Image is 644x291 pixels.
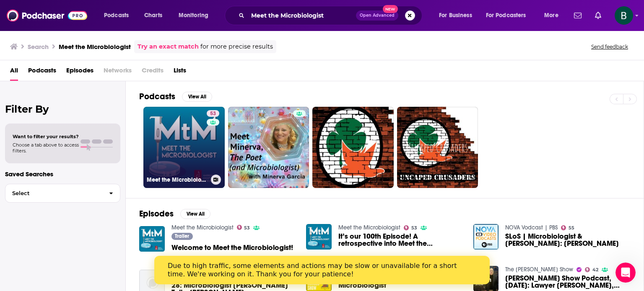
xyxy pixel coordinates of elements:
[473,224,499,250] img: SLoS | Microbiologist & Wrestler: Rachel Collins
[210,110,216,118] span: 53
[338,233,463,247] a: It’s our 100th Episode! A retrospective into Meet the Microbiologist with Merry Buckley and Carl ...
[28,64,56,81] a: Podcasts
[175,234,189,239] span: Trailer
[538,9,569,22] button: open menu
[143,107,225,188] a: 53Meet the Microbiologist
[7,8,87,23] img: Podchaser - Follow, Share and Rate Podcasts
[248,9,356,22] input: Search podcasts, credits, & more...
[360,13,395,18] span: Open Advanced
[59,43,131,51] h3: Meet the Microbiologist
[179,10,208,21] span: Monitoring
[569,226,574,230] span: 55
[505,275,630,289] span: [PERSON_NAME] Show Podcast, [DATE]: Lawyer [PERSON_NAME], [PERSON_NAME] parole hearing. – [PERSON...
[174,64,186,81] a: Lists
[5,191,102,196] span: Select
[561,225,574,230] a: 55
[237,225,250,230] a: 53
[182,92,212,102] button: View All
[207,110,219,117] a: 53
[592,268,598,272] span: 42
[139,9,167,22] a: Charts
[154,256,490,284] iframe: Intercom live chat banner
[139,91,175,102] h2: Podcasts
[356,10,398,21] button: Open AdvancedNew
[139,226,165,252] img: Welcome to Meet the Microbiologist!
[173,9,219,22] button: open menu
[433,9,483,22] button: open menu
[615,263,636,283] iframe: Intercom live chat
[404,225,417,230] a: 53
[5,170,120,178] p: Saved Searches
[28,43,49,51] h3: Search
[66,64,93,81] a: Episodes
[486,10,526,21] span: For Podcasters
[104,64,132,81] span: Networks
[615,6,633,25] span: Logged in as betsy46033
[544,10,558,21] span: More
[585,267,598,272] a: 42
[505,233,630,247] a: SLoS | Microbiologist & Wrestler: Rachel Collins
[306,224,332,250] img: It’s our 100th Episode! A retrospective into Meet the Microbiologist with Merry Buckley and Carl ...
[138,42,199,52] a: Try an exact match
[480,9,538,22] button: open menu
[411,226,417,230] span: 53
[98,9,140,22] button: open menu
[5,184,120,203] button: Select
[383,5,398,13] span: New
[5,103,120,115] h2: Filter By
[142,64,164,81] span: Credits
[338,224,400,231] a: Meet the Microbiologist
[10,64,18,81] a: All
[200,42,273,52] span: for more precise results
[144,10,162,21] span: Charts
[592,8,605,23] a: Show notifications dropdown
[147,176,208,183] h3: Meet the Microbiologist
[13,134,79,139] span: Want to filter your results?
[180,209,210,219] button: View All
[13,142,79,154] span: Choose a tab above to access filters.
[505,233,630,247] span: SLoS | Microbiologist & [PERSON_NAME]: [PERSON_NAME]
[615,6,633,25] button: Show profile menu
[171,224,234,231] a: Meet the Microbiologist
[505,275,630,289] a: Roy Green Show Podcast, July 9: Lawyer Tim Danson, Bernardo parole hearing. – Robin Guy VP Cdn CO...
[139,209,174,219] h2: Episodes
[589,43,631,50] button: Send feedback
[139,209,210,219] a: EpisodesView All
[104,10,129,21] span: Podcasts
[615,6,633,25] img: User Profile
[244,226,250,230] span: 53
[439,10,472,21] span: For Business
[233,6,430,25] div: Search podcasts, credits, & more...
[505,224,558,231] a: NOVA Vodcast | PBS
[505,266,573,273] a: The Roy Green Show
[338,233,463,247] span: It’s our 100th Episode! A retrospective into Meet the Microbiologist with [PERSON_NAME] and [PERS...
[571,8,585,23] a: Show notifications dropdown
[139,91,212,102] a: PodcastsView All
[171,244,293,251] a: Welcome to Meet the Microbiologist!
